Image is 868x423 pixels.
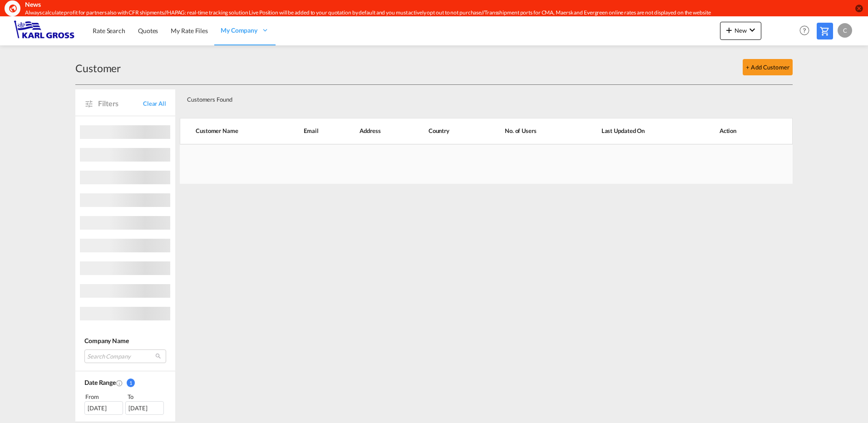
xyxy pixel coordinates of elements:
[116,379,123,387] md-icon: Created On
[183,89,729,107] div: Customers Found
[724,27,758,34] span: New
[84,379,116,386] span: Date Range
[413,118,482,144] th: Country
[84,401,123,415] div: [DATE]
[25,9,735,17] div: Always calculate profit for partners also with CFR shipments//HAPAG: real-time tracking solution ...
[8,4,17,13] md-icon: icon-earth
[98,98,143,108] span: Filters
[93,27,125,34] span: Rate Search
[838,23,852,38] div: C
[743,59,793,75] button: + Add Customer
[797,23,817,39] div: Help
[127,392,167,401] div: To
[138,27,158,34] span: Quotes
[579,118,697,144] th: Last Updated On
[84,337,129,344] span: Company Name
[132,16,164,45] a: Quotes
[143,99,166,108] span: Clear All
[854,4,863,13] button: icon-close-circle
[214,16,276,45] div: My Company
[747,25,758,35] md-icon: icon-chevron-down
[288,118,344,144] th: Email
[344,118,413,144] th: Address
[84,392,166,415] span: From To [DATE][DATE]
[164,16,214,45] a: My Rate Files
[86,16,132,45] a: Rate Search
[125,401,164,415] div: [DATE]
[724,25,735,35] md-icon: icon-plus 400-fg
[720,22,761,40] button: icon-plus 400-fgNewicon-chevron-down
[697,118,793,144] th: Action
[75,61,121,75] div: Customer
[180,118,288,144] th: Customer Name
[14,20,75,41] img: 3269c73066d711f095e541db4db89301.png
[221,26,257,35] span: My Company
[482,118,579,144] th: No. of Users
[127,379,135,387] span: 1
[797,23,812,38] span: Help
[84,392,124,401] div: From
[171,27,208,34] span: My Rate Files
